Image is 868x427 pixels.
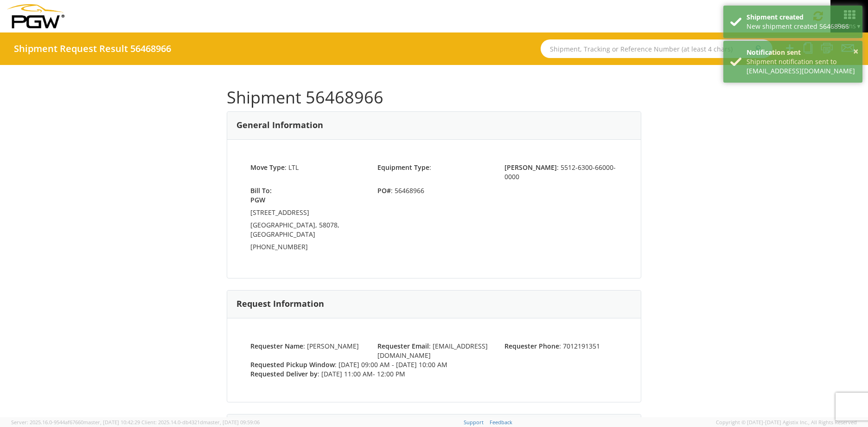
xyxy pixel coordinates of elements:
strong: Requested Pickup Window [250,360,335,369]
span: : [DATE] 11:00 AM [250,369,405,378]
strong: Requested Deliver by [250,369,318,378]
td: [GEOGRAPHIC_DATA], 58078, [GEOGRAPHIC_DATA] [250,220,364,242]
div: Shipment notification sent to [EMAIL_ADDRESS][DOMAIN_NAME] [747,57,855,76]
span: : 5512-6300-66000-0000 [504,163,616,181]
strong: Move Type [250,163,285,172]
span: : [377,163,431,172]
h4: Shipment Request Result 56468966 [14,44,171,54]
strong: Requester Name [250,342,303,350]
span: : LTL [250,163,299,172]
span: Client: 2025.14.0-db4321d [141,419,260,426]
strong: Bill To: [250,186,272,195]
strong: Requester Email [377,342,429,350]
span: Copyright © [DATE]-[DATE] Agistix Inc., All Rights Reserved [716,419,857,426]
div: Shipment created [747,13,855,22]
span: : 56468966 [370,186,498,195]
td: [PHONE_NUMBER] [250,242,364,255]
span: : [PERSON_NAME] [250,342,359,350]
input: Shipment, Tracking or Reference Number (at least 4 chars) [541,39,772,58]
h3: General Information [236,121,323,130]
td: [STREET_ADDRESS] [250,208,364,220]
strong: [PERSON_NAME] [504,163,557,172]
span: : [DATE] 09:00 AM - [DATE] 10:00 AM [250,360,447,369]
strong: PGW [250,195,265,204]
h3: Request Information [236,299,324,309]
strong: Requester Phone [504,342,559,350]
a: Feedback [490,419,512,426]
button: × [853,45,858,58]
span: Server: 2025.16.0-9544af67660 [11,419,140,426]
h1: Shipment 56468966 [227,88,641,107]
a: Support [464,419,484,426]
strong: PO# [377,186,391,195]
div: Notification sent [747,48,855,57]
span: : [EMAIL_ADDRESS][DOMAIN_NAME] [377,342,488,360]
span: : 7012191351 [504,342,600,350]
div: New shipment created 56468966 [747,22,855,31]
span: master, [DATE] 10:42:29 [83,419,140,426]
strong: Equipment Type [377,163,429,172]
img: pgw-form-logo-1aaa8060b1cc70fad034.png [7,4,64,28]
span: - 12:00 PM [373,369,405,378]
span: master, [DATE] 09:59:06 [203,419,260,426]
